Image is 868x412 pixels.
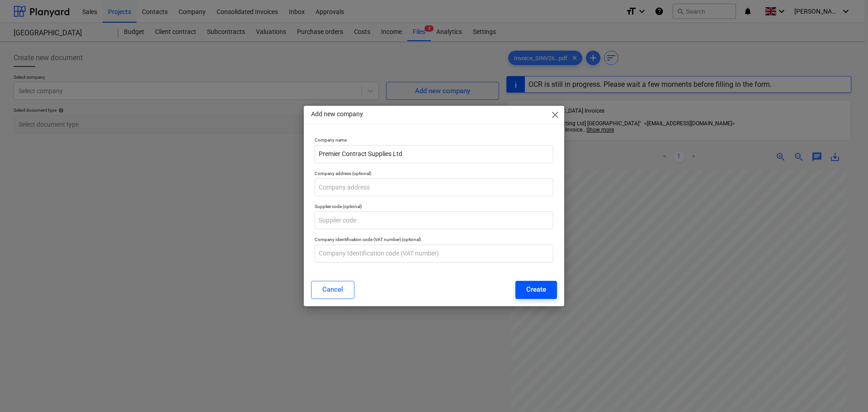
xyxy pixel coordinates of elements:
[315,237,553,244] p: Company Identification code (VAT number) (optional)
[526,284,546,295] div: Create
[311,109,363,119] p: Add new company
[315,170,553,178] p: Company address (optional)
[315,211,553,229] input: Supplier code
[315,204,553,211] p: Supplier code (optional)
[515,281,557,299] button: Create
[315,145,553,163] input: Company name
[315,178,553,196] input: Company address
[322,284,343,295] div: Cancel
[823,369,868,412] iframe: Chat Widget
[315,137,553,145] p: Company name
[315,245,553,263] input: Company Identification code (VAT number)
[311,281,354,299] button: Cancel
[550,109,561,120] span: close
